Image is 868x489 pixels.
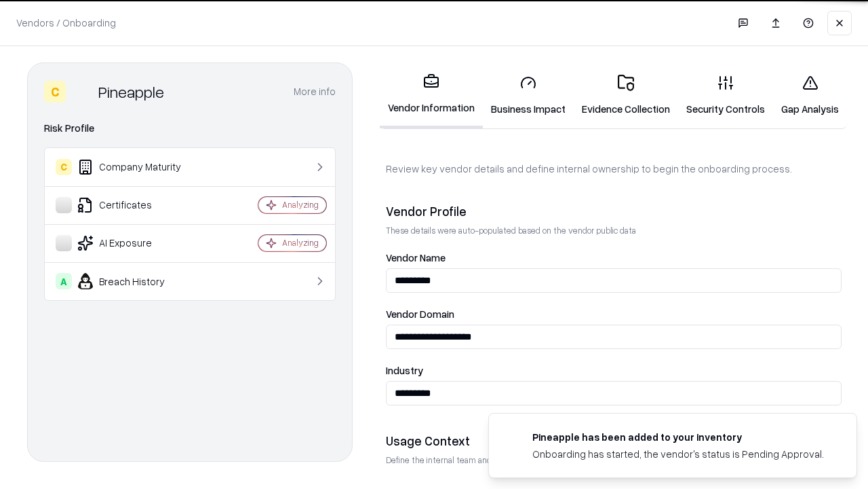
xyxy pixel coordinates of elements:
label: Industry [386,365,842,376]
div: Usage Context [386,433,842,449]
div: C [56,159,72,175]
div: Breach History [56,273,218,289]
a: Gap Analysis [773,64,847,127]
a: Business Impact [483,64,574,127]
div: Vendor Profile [386,203,842,219]
label: Vendor Name [386,253,842,263]
p: Define the internal team and reason for using this vendor. This helps assess business relevance a... [386,454,842,466]
label: Vendor Domain [386,309,842,319]
a: Vendor Information [380,62,483,128]
img: pineappleenergy.com [505,430,521,446]
div: Company Maturity [56,159,218,175]
div: Risk Profile [44,120,336,137]
img: Pineapple [71,81,93,103]
button: More info [294,79,336,104]
div: Pineapple has been added to your inventory [532,430,824,444]
div: Analyzing [282,199,319,211]
p: Vendors / Onboarding [16,16,116,30]
div: AI Exposure [56,235,218,251]
p: These details were auto-populated based on the vendor public data [386,225,842,236]
a: Evidence Collection [574,64,678,127]
div: C [44,81,66,103]
div: A [56,273,72,289]
div: Analyzing [282,237,319,249]
div: Certificates [56,197,218,213]
a: Security Controls [678,64,773,127]
div: Onboarding has started, the vendor's status is Pending Approval. [532,447,824,461]
p: Review key vendor details and define internal ownership to begin the onboarding process. [386,162,842,176]
div: Pineapple [98,81,164,103]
